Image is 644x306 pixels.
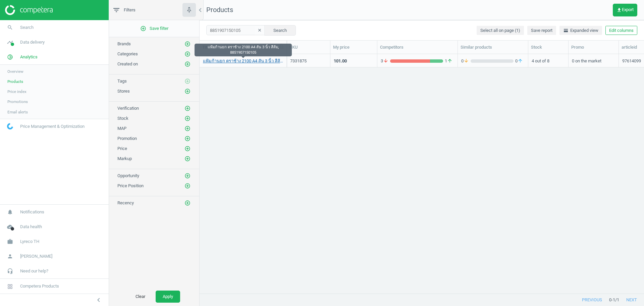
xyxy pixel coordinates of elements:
i: add_circle_outline [184,41,191,47]
button: add_circle_outlineSave filter [109,22,199,35]
i: chevron_left [196,6,204,14]
div: My price [333,44,374,50]
button: Apply [156,291,180,303]
button: Edit columns [605,26,637,35]
button: add_circle_outline [184,183,191,189]
span: Price Position [117,183,144,188]
span: Promotions [7,99,28,104]
button: add_circle_outline [184,172,191,179]
i: search [4,21,16,34]
div: grid [200,54,644,287]
button: previous [575,294,609,306]
span: Expanded view [563,28,598,34]
i: add_circle_outline [184,136,191,142]
span: Competera Products [20,283,59,289]
span: Need our help? [20,268,48,274]
div: SKU [289,44,327,50]
button: add_circle_outline [184,125,191,132]
span: 0 [514,58,525,64]
div: แฟ้มก้านยก ตราช้าง 2100 A4 สัน 3 นิ้ว สีส้ม, 8851907150105 [195,44,292,56]
i: add_circle_outline [184,115,191,121]
i: arrow_downward [383,58,388,64]
span: Stores [117,89,130,94]
div: 7331875 [290,58,327,64]
i: cloud_done [4,220,16,233]
button: get_appExport [613,4,637,16]
input: SKU/Title search [206,25,265,35]
div: 4 out of 8 [532,55,565,66]
span: Promotion [117,136,137,141]
span: 0 - 1 [609,297,615,303]
i: arrow_upward [447,58,452,64]
button: add_circle_outline [184,105,191,112]
button: add_circle_outline [184,115,191,122]
i: person [4,250,16,263]
span: Save report [531,28,552,34]
i: add_circle_outline [184,88,191,94]
button: add_circle_outline [184,135,191,142]
span: Recency [117,200,134,205]
span: Search [20,24,34,31]
span: Overview [7,69,23,74]
span: Products [206,6,233,14]
i: add_circle_outline [184,200,191,206]
span: Verification [117,106,139,111]
i: chevron_left [95,296,103,304]
button: add_circle_outline [184,200,191,206]
span: Analytics [20,54,38,60]
span: 0 [461,58,471,64]
div: Promo [571,44,616,50]
span: 1 [443,58,454,64]
i: arrow_downward [464,58,469,64]
a: แฟ้มก้านยก ตราช้าง 2100 A4 สัน 3 นิ้ว สีส้ม, 8851907150105 [203,58,283,64]
i: timeline [4,36,16,49]
span: Created on [117,61,138,66]
span: Save filter [140,25,168,32]
span: Products [7,79,23,84]
button: add_circle_outline [184,145,191,152]
i: add_circle_outline [140,25,146,32]
button: add_circle_outline [184,51,191,57]
button: clear [255,26,265,35]
div: 101.00 [334,58,347,64]
i: pie_chart_outlined [4,51,16,63]
i: horizontal_split [563,28,569,33]
i: filter_list [112,6,120,14]
button: add_circle_outline [184,61,191,67]
button: add_circle_outline [184,88,191,95]
span: Tags [117,79,127,84]
span: Email alerts [7,109,28,115]
span: Lyreco TH [20,239,39,245]
span: / 1 [615,297,619,303]
span: Filters [124,7,136,13]
span: Price index [7,89,26,94]
button: Clear [128,291,152,303]
span: Data delivery [20,39,45,45]
button: Select all on page (1) [477,26,524,35]
button: add_circle_outline [184,155,191,162]
i: add_circle_outline [184,78,191,84]
span: Markup [117,156,132,161]
span: Price Management & Optimization [20,123,85,130]
i: clear [257,28,262,33]
img: wGWNvw8QSZomAAAAABJRU5ErkJggg== [7,123,13,130]
div: Competitors [380,44,455,50]
img: ajHJNr6hYgQAAAAASUVORK5CYII= [5,5,53,15]
span: Data health [20,224,42,230]
div: Stock [531,44,566,50]
span: Notifications [20,209,44,215]
button: Save report [527,26,556,35]
i: add_circle_outline [184,51,191,57]
span: 3 [381,58,390,64]
span: Brands [117,41,131,46]
i: get_app [616,7,622,13]
i: add_circle_outline [184,125,191,132]
i: add_circle_outline [184,61,191,67]
span: Opportunity [117,173,139,178]
i: add_circle_outline [184,173,191,179]
i: arrow_upward [518,58,523,64]
i: add_circle_outline [184,105,191,111]
span: Stock [117,116,128,121]
button: horizontal_splitExpanded view [559,26,602,35]
button: add_circle_outline [184,78,191,85]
